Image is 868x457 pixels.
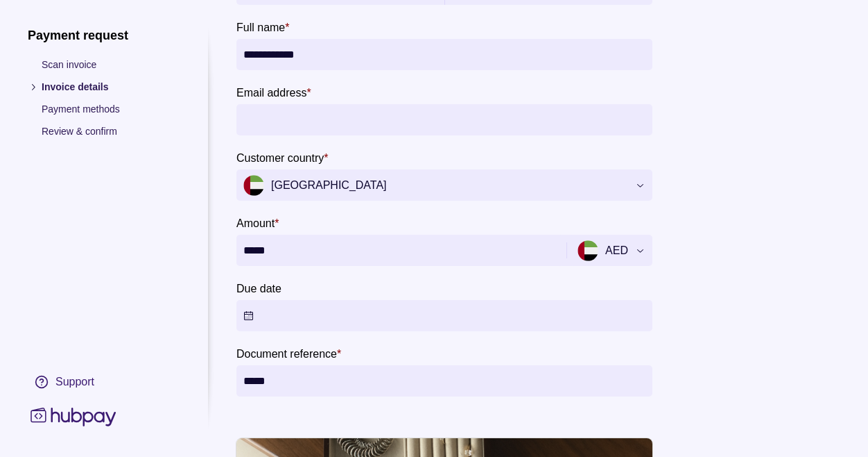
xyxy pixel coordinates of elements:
[236,217,275,229] p: Amount
[42,57,180,72] p: Scan invoice
[42,124,180,139] p: Review & confirm
[55,374,94,390] div: Support
[236,87,306,99] p: Email address
[243,39,645,70] input: Full name
[236,152,324,164] p: Customer country
[243,104,645,135] input: Email address
[236,215,279,231] label: Amount
[236,345,341,362] label: Document reference
[42,101,180,117] p: Payment methods
[236,348,337,360] p: Document reference
[28,367,180,397] a: Support
[243,235,556,266] input: amount
[236,280,281,297] label: Due date
[236,149,329,166] label: Customer country
[236,22,285,33] p: Full name
[236,283,281,294] p: Due date
[28,28,180,43] h1: Payment request
[236,84,311,101] label: Email address
[42,79,180,94] p: Invoice details
[236,300,652,331] button: Due date
[243,365,645,397] input: Document reference
[236,19,289,35] label: Full name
